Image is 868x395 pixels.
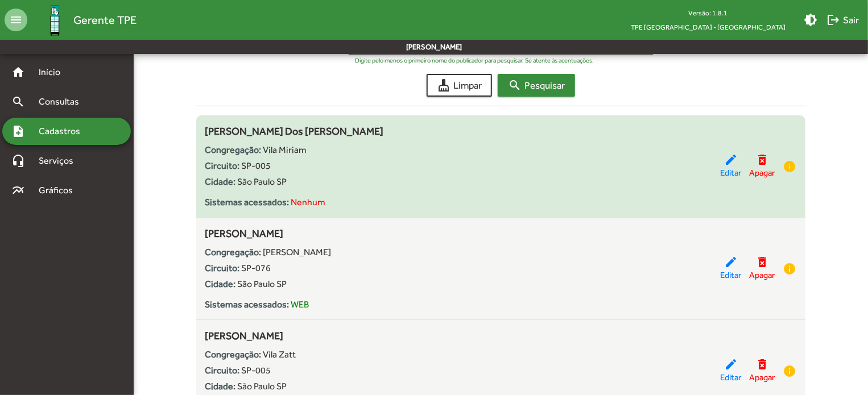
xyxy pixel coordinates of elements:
strong: Congregação: [205,144,262,155]
span: TPE [GEOGRAPHIC_DATA] - [GEOGRAPHIC_DATA] [622,20,795,34]
mat-icon: headset_mic [11,154,25,168]
span: [PERSON_NAME] [205,227,284,239]
a: Gerente TPE [27,2,137,39]
strong: Cidade: [205,278,236,289]
strong: Cidade: [205,381,236,392]
span: São Paulo SP [238,176,287,187]
mat-icon: edit [724,357,738,371]
span: Editar [720,167,741,180]
strong: Circuito: [205,160,240,171]
button: Pesquisar [498,74,575,97]
span: Editar [720,371,741,384]
mat-icon: search [508,78,522,92]
mat-icon: multiline_chart [11,184,25,197]
span: Gerente TPE [73,11,137,29]
button: Sair [822,10,863,30]
mat-icon: info [783,262,796,276]
mat-icon: delete_forever [755,357,769,371]
mat-icon: brightness_medium [804,13,817,27]
div: Versão: 1.8.1 [622,6,795,20]
strong: Sistemas acessados: [205,197,290,207]
span: Editar [720,269,741,282]
mat-icon: note_add [11,124,25,138]
span: [PERSON_NAME] [263,247,332,257]
button: Limpar [427,74,492,97]
span: Vila Zatt [263,349,296,360]
span: Gráficos [32,184,88,197]
span: Limpar [437,75,482,95]
img: Logo [36,2,73,39]
mat-icon: delete_forever [755,153,769,167]
span: Cadastros [32,124,95,138]
strong: Circuito: [205,365,240,376]
strong: Congregação: [205,349,262,360]
span: SP-076 [242,263,271,273]
span: WEB [291,299,309,310]
mat-icon: cleaning_services [437,78,450,92]
span: SP-005 [242,160,271,171]
mat-icon: search [11,95,25,109]
span: Apagar [749,371,775,384]
span: São Paulo SP [238,278,287,289]
span: Apagar [749,167,775,180]
mat-icon: edit [724,153,738,167]
span: Pesquisar [508,75,565,95]
mat-icon: menu [5,9,27,31]
span: [PERSON_NAME] Dos [PERSON_NAME] [205,125,384,137]
span: Vila Miriam [263,144,307,155]
span: Apagar [749,269,775,282]
span: [PERSON_NAME] [205,330,284,342]
span: Consultas [32,95,94,109]
mat-icon: home [11,65,25,79]
span: SP-005 [242,365,271,376]
mat-icon: info [783,160,796,173]
span: São Paulo SP [238,381,287,392]
mat-icon: delete_forever [755,255,769,269]
span: Nenhum [291,197,326,207]
strong: Cidade: [205,176,236,187]
span: Serviços [32,154,89,168]
strong: Congregação: [205,247,262,257]
mat-hint: Digite pelo menos o primeiro nome do publicador para pesquisar. Se atente às acentuações. [356,57,594,64]
strong: Circuito: [205,263,240,273]
mat-icon: edit [724,255,738,269]
strong: Sistemas acessados: [205,299,290,310]
mat-icon: info [783,364,796,378]
span: Sair [826,10,859,30]
span: Início [32,65,77,79]
mat-icon: logout [826,13,840,27]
